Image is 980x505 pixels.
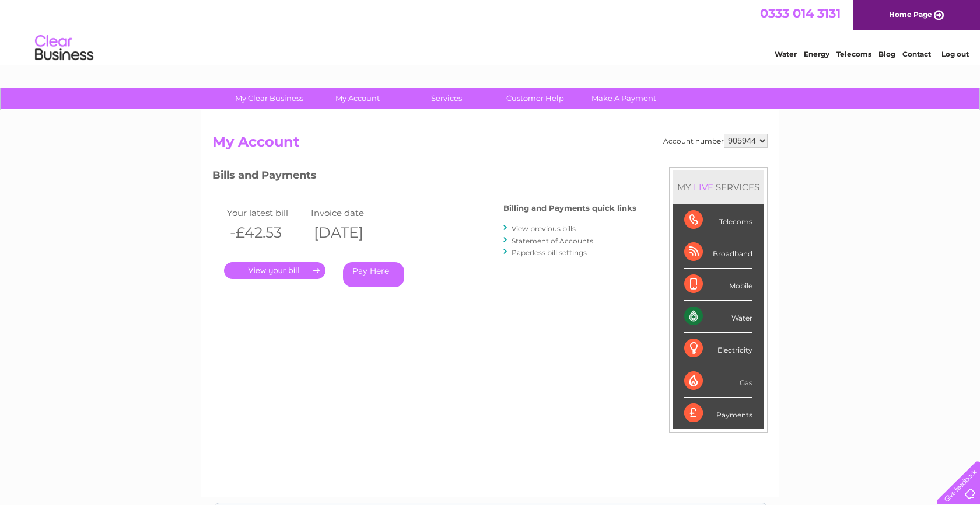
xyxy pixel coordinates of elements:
[224,262,325,279] a: .
[224,221,308,245] th: -£42.53
[512,236,593,245] a: Statement of Accounts
[684,236,752,269] div: Broadband
[691,182,716,193] div: LIVE
[902,50,931,58] a: Contact
[503,204,636,213] h4: Billing and Payments quick links
[673,170,764,204] div: MY SERVICES
[942,50,969,58] a: Log out
[212,167,636,187] h3: Bills and Payments
[487,88,583,109] a: Customer Help
[760,6,841,20] a: 0333 014 3131
[684,301,752,333] div: Water
[512,224,576,233] a: View previous bills
[512,248,587,257] a: Paperless bill settings
[804,50,829,58] a: Energy
[224,205,308,221] td: Your latest bill
[221,88,317,109] a: My Clear Business
[684,365,752,398] div: Gas
[212,134,768,156] h2: My Account
[775,50,797,58] a: Water
[310,88,406,109] a: My Account
[398,88,495,109] a: Services
[663,134,768,148] div: Account number
[308,205,392,221] td: Invoice date
[34,30,94,66] img: logo.png
[684,398,752,429] div: Payments
[684,333,752,365] div: Electricity
[215,6,766,57] div: Clear Business is a trading name of Verastar Limited (registered in [GEOGRAPHIC_DATA] No. 3667643...
[684,204,752,236] div: Telecoms
[343,262,404,287] a: Pay Here
[836,50,871,58] a: Telecoms
[576,88,672,109] a: Make A Payment
[308,221,392,245] th: [DATE]
[878,50,895,58] a: Blog
[684,269,752,301] div: Mobile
